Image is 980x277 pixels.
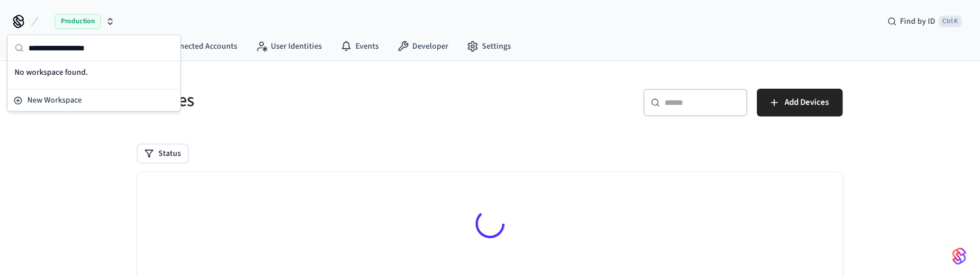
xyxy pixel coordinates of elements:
[10,64,178,82] div: No workspace found.
[952,247,966,265] img: SeamLogoGradient.69752ec5.svg
[9,91,179,110] button: New Workspace
[141,36,246,57] a: Connected Accounts
[137,144,188,163] button: Status
[939,16,961,27] span: Ctrl K
[137,89,483,112] h5: Devices
[388,36,458,57] a: Developer
[900,16,935,27] span: Find by ID
[27,94,82,107] span: New Workspace
[8,85,180,89] div: Suggestions
[878,11,971,32] div: Find by IDCtrl K
[757,89,843,116] button: Add Devices
[246,36,331,57] a: User Identities
[55,14,101,29] span: Production
[785,95,829,110] span: Add Devices
[458,36,520,57] a: Settings
[331,36,388,57] a: Events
